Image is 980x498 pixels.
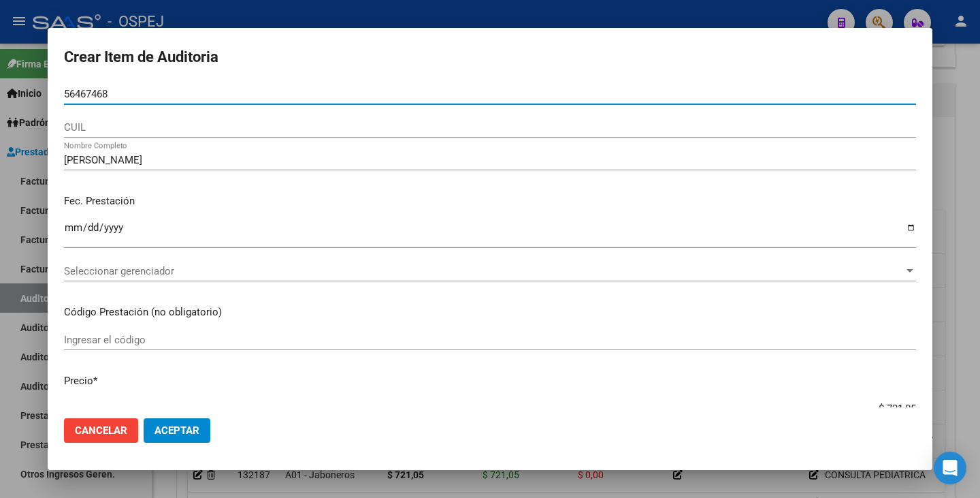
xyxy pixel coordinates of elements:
span: Aceptar [154,424,199,437]
span: Seleccionar gerenciador [64,265,904,277]
div: Open Intercom Messenger [934,452,966,484]
button: Cancelar [64,418,138,443]
p: Código Prestación (no obligatorio) [64,305,916,320]
h2: Crear Item de Auditoria [64,44,916,70]
button: Aceptar [144,418,210,443]
p: Fec. Prestación [64,193,916,209]
p: Precio [64,373,916,389]
span: Cancelar [75,424,127,437]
